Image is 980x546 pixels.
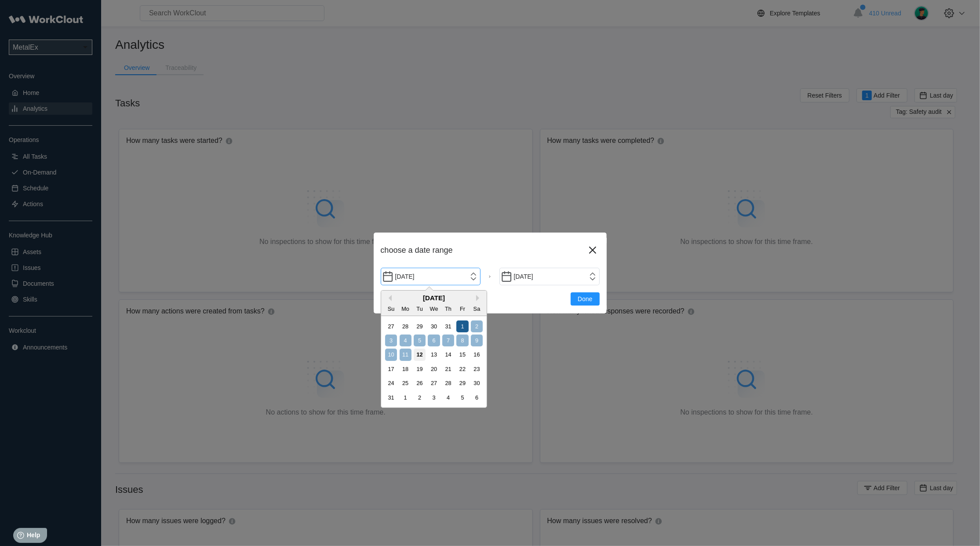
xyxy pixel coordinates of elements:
div: Choose Friday, August 29th, 2025 [456,377,468,389]
div: Choose Sunday, August 31st, 2025 [385,392,397,404]
div: Su [385,303,397,315]
div: Fr [456,303,468,315]
input: Start Date [381,268,481,285]
button: Previous Month [386,295,392,301]
div: Choose Sunday, August 3rd, 2025 [385,335,397,346]
div: Choose Thursday, September 4th, 2025 [442,392,454,404]
div: Choose Wednesday, August 20th, 2025 [428,363,440,375]
div: month 2025-08 [384,319,484,405]
button: Next Month [476,295,482,301]
div: Choose Sunday, August 24th, 2025 [385,377,397,389]
div: [DATE] [381,294,487,302]
div: Choose Monday, September 1st, 2025 [400,392,412,404]
div: Tu [414,303,426,315]
div: We [428,303,440,315]
div: Choose Monday, August 11th, 2025 [400,349,412,360]
div: Choose Sunday, August 17th, 2025 [385,363,397,375]
div: Choose Wednesday, September 3rd, 2025 [428,392,440,404]
div: Choose Wednesday, August 13th, 2025 [428,349,440,360]
div: Choose Tuesday, August 26th, 2025 [414,377,426,389]
div: Choose Monday, August 18th, 2025 [400,363,412,375]
div: Choose Sunday, August 10th, 2025 [385,349,397,360]
div: Choose Tuesday, July 29th, 2025 [414,320,426,332]
div: Choose Saturday, September 6th, 2025 [471,392,483,404]
div: Choose Friday, August 15th, 2025 [456,349,468,360]
div: Choose Thursday, August 21st, 2025 [442,363,454,375]
div: Sa [471,303,483,315]
div: Choose Thursday, July 31st, 2025 [442,320,454,332]
div: Th [442,303,454,315]
div: Choose Wednesday, August 6th, 2025 [428,335,440,346]
input: End Date [499,268,600,285]
div: Choose Tuesday, September 2nd, 2025 [414,392,426,404]
div: Choose Wednesday, August 27th, 2025 [428,377,440,389]
div: Choose Saturday, August 9th, 2025 [471,335,483,346]
div: Choose Friday, September 5th, 2025 [456,392,468,404]
div: Choose Thursday, August 28th, 2025 [442,377,454,389]
div: Choose Saturday, August 2nd, 2025 [471,320,483,332]
div: Choose Thursday, August 14th, 2025 [442,349,454,360]
div: Choose Tuesday, August 12th, 2025 [414,349,426,360]
div: Mo [400,303,412,315]
div: Choose Saturday, August 23rd, 2025 [471,363,483,375]
button: Done [571,292,599,306]
div: Choose Friday, August 8th, 2025 [456,335,468,346]
div: Choose Tuesday, August 5th, 2025 [414,335,426,346]
div: Choose Saturday, August 30th, 2025 [471,377,483,389]
div: Choose Tuesday, August 19th, 2025 [414,363,426,375]
div: Choose Thursday, August 7th, 2025 [442,335,454,346]
div: Choose Wednesday, July 30th, 2025 [428,320,440,332]
span: Done [578,296,592,302]
div: Choose Friday, August 1st, 2025 [456,320,468,332]
div: Choose Monday, August 25th, 2025 [400,377,412,389]
div: choose a date range [381,246,586,255]
div: Choose Saturday, August 16th, 2025 [471,349,483,360]
div: Choose Sunday, July 27th, 2025 [385,320,397,332]
div: Choose Monday, July 28th, 2025 [400,320,412,332]
div: Choose Monday, August 4th, 2025 [400,335,412,346]
div: Choose Friday, August 22nd, 2025 [456,363,468,375]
